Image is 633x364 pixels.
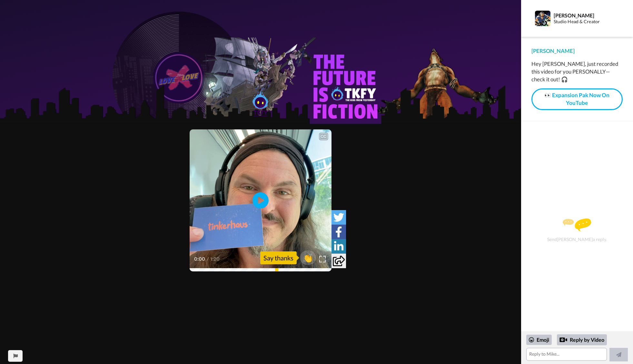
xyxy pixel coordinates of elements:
[535,11,550,26] img: Profile Image
[531,60,623,83] div: Hey [PERSON_NAME], just recorded this video for you PERSONALLY—check it out! 🎧
[300,250,316,265] button: 👏
[563,218,591,231] img: message.svg
[210,255,222,263] span: 1:20
[526,335,552,345] div: Emoji
[207,255,209,263] span: /
[531,47,623,55] div: [PERSON_NAME]
[531,88,623,110] a: 👀 Expansion Pak Now On YouTube
[320,133,328,140] div: CC
[554,19,622,25] div: Studio Head & Creator
[530,133,624,329] div: Send [PERSON_NAME] a reply.
[557,334,607,345] div: Reply by Video
[300,253,316,263] span: 👏
[554,12,622,18] div: [PERSON_NAME]
[194,255,205,263] span: 0:00
[260,251,297,264] div: Say thanks
[559,336,567,344] div: Reply by Video
[252,91,268,117] img: 830a9515-150b-4b95-bbc4-8f1d9423944a
[319,256,326,262] img: Full screen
